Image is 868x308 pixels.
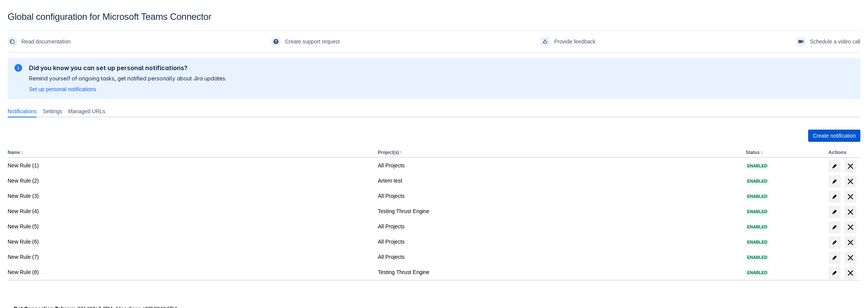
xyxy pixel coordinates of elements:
[831,255,838,261] span: edit
[796,35,860,48] a: Schedule a video call
[378,150,399,155] button: Project(s)
[813,130,856,142] span: Create notification
[746,210,769,214] span: Enabled
[9,38,15,45] span: documentation
[8,192,372,200] div: New Rule (3)
[831,270,838,276] span: edit
[29,75,226,82] p: Remind yourself of ongoing tasks, get notified personally about Jira updates.
[808,130,860,142] button: Create notification
[29,85,96,93] a: Set up personal notifications
[8,177,372,184] div: New Rule (2)
[378,177,740,184] div: Artem test
[825,148,860,158] th: Actions
[378,253,740,261] div: All Projects
[846,162,855,171] span: delete
[8,268,372,276] div: New Rule (8)
[8,238,372,245] div: New Rule (6)
[831,163,838,169] span: edit
[8,107,37,115] span: Notifications
[378,192,740,200] div: All Projects
[378,238,740,245] div: All Projects
[746,225,769,229] span: Enabled
[846,192,855,201] span: delete
[846,238,855,247] span: delete
[285,35,340,48] span: Create support request
[831,239,838,245] span: edit
[378,223,740,230] div: All Projects
[43,107,62,115] span: Settings
[846,177,855,186] span: delete
[14,63,23,72] span: information
[8,223,372,230] div: New Rule (5)
[8,11,860,22] div: Global configuration for Microsoft Teams Connector
[378,162,740,169] div: All Projects
[846,253,855,262] span: delete
[29,64,226,72] h2: Did you know you can set up personal notifications?
[542,38,548,45] span: feedback
[271,35,340,48] a: Create support request
[68,107,105,115] span: Managed URLs
[378,268,740,276] div: Testing Thrust Engine
[831,194,838,200] span: edit
[8,162,372,169] div: New Rule (1)
[8,207,372,215] div: New Rule (4)
[831,224,838,230] span: edit
[746,271,769,275] span: Enabled
[746,240,769,244] span: Enabled
[21,35,71,48] span: Read documentation
[846,268,855,278] span: delete
[8,253,372,261] div: New Rule (7)
[8,150,20,155] button: Name
[273,38,279,45] span: support
[798,38,804,45] span: videoCall
[831,209,838,215] span: edit
[746,179,769,183] span: Enabled
[8,35,71,48] a: Read documentation
[541,35,595,48] a: Provide feedback
[846,207,855,217] span: delete
[831,178,838,184] span: edit
[846,223,855,232] span: delete
[746,164,769,168] span: Enabled
[810,35,860,48] span: Schedule a video call
[554,35,595,48] span: Provide feedback
[378,207,740,215] div: Testing Thrust Engine
[746,150,760,155] button: Status
[746,255,769,260] span: Enabled
[746,194,769,199] span: Enabled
